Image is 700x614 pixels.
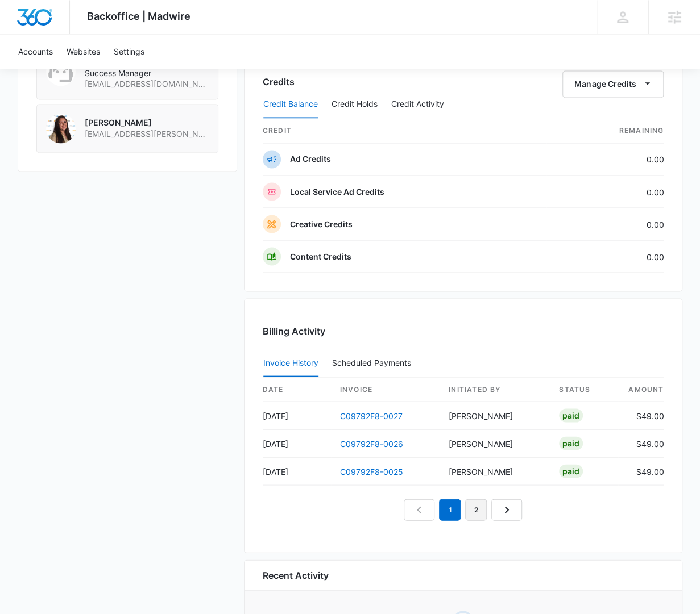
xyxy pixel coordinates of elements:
th: Initiated By [440,377,550,402]
p: [PERSON_NAME] [85,117,209,128]
a: C09792F8-0026 [340,438,403,448]
em: 1 [439,499,461,520]
th: credit [263,119,547,143]
td: $49.00 [618,457,664,485]
p: Content Credits [290,250,351,262]
td: 0.00 [546,208,664,240]
img: tab_keywords_by_traffic_grey.svg [113,66,122,75]
span: [EMAIL_ADDRESS][DOMAIN_NAME] [85,78,209,90]
div: v 4.0.25 [32,18,56,27]
img: logo_orange.svg [18,18,27,27]
span: Success Manager [85,68,209,79]
a: Page 2 [465,499,487,520]
td: 0.00 [546,143,664,176]
a: C09792F8-0027 [340,411,403,420]
div: Paid [559,408,583,422]
img: Audriana Talamantes [46,114,76,143]
p: Ad Credits [290,153,331,165]
th: date [263,377,331,402]
a: Accounts [11,34,60,69]
button: Manage Credits [562,70,664,98]
th: status [550,377,618,402]
td: [DATE] [263,429,331,457]
th: amount [618,377,664,402]
th: invoice [331,377,440,402]
img: Customer Success [46,56,76,86]
a: C09792F8-0025 [340,466,403,476]
a: Settings [107,34,151,69]
div: Domain: [DOMAIN_NAME] [30,30,125,39]
button: Credit Balance [263,91,318,118]
td: [PERSON_NAME] [440,402,550,429]
td: 0.00 [546,240,664,273]
td: [DATE] [263,457,331,485]
td: $49.00 [618,402,664,429]
h3: Credits [263,75,295,89]
div: Paid [559,464,583,478]
h6: Recent Activity [263,568,329,582]
div: Keywords by Traffic [126,67,192,74]
a: Next Page [491,499,522,520]
td: [PERSON_NAME] [440,429,550,457]
h3: Billing Activity [263,324,664,337]
img: tab_domain_overview_orange.svg [31,66,40,75]
nav: Pagination [404,499,522,520]
button: Credit Activity [391,91,444,118]
th: Remaining [546,119,664,143]
td: [PERSON_NAME] [440,457,550,485]
div: Domain Overview [43,67,102,74]
button: Credit Holds [332,91,378,118]
p: Creative Credits [290,218,353,229]
td: $49.00 [618,429,664,457]
a: Websites [60,34,107,69]
p: Local Service Ad Credits [290,186,384,197]
div: Scheduled Payments [332,358,416,366]
button: Invoice History [263,349,318,377]
td: 0.00 [546,176,664,208]
div: Paid [559,436,583,450]
span: Backoffice | Madwire [87,10,190,22]
td: [DATE] [263,402,331,429]
img: website_grey.svg [18,30,27,39]
span: [EMAIL_ADDRESS][PERSON_NAME][DOMAIN_NAME] [85,128,209,140]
